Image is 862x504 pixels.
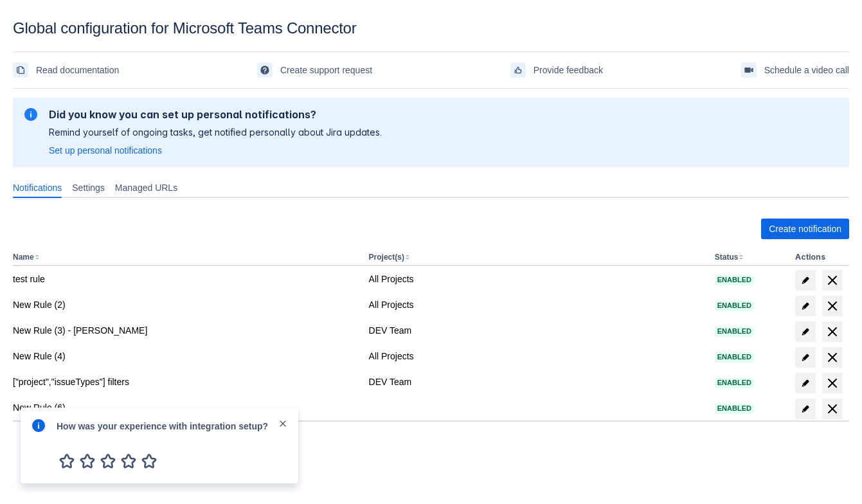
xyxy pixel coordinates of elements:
[13,298,359,311] div: New Rule (2)
[715,276,754,283] span: Enabled
[280,60,372,80] span: Create support request
[257,60,372,80] a: Create support request
[77,451,98,471] span: 2
[741,60,849,80] a: Schedule a video call
[13,324,359,337] div: New Rule (3) - [PERSON_NAME]
[23,463,839,476] div: : jc-0e1d639d-fa1b-4223-9012-ce449c5c9f4b
[49,144,162,157] a: Set up personal notifications
[13,253,34,262] button: Name
[13,273,359,285] div: test rule
[761,219,849,239] button: Create notification
[769,219,841,239] span: Create notification
[118,451,139,471] span: 4
[764,60,849,80] span: Schedule a video call
[13,181,62,194] span: Notifications
[369,253,404,262] button: Project(s)
[715,328,754,335] span: Enabled
[800,301,811,311] span: edit
[369,298,705,311] div: All Projects
[715,405,754,412] span: Enabled
[13,60,119,80] a: Read documentation
[13,19,849,37] div: Global configuration for Microsoft Teams Connector
[49,126,382,139] p: Remind yourself of ongoing tasks, get notified personally about Jira updates.
[800,275,811,285] span: edit
[800,378,811,388] span: edit
[260,65,270,75] span: support
[13,401,359,414] div: New Rule (6)
[825,375,840,391] span: delete
[790,249,849,266] th: Actions
[825,273,840,288] span: delete
[49,108,382,121] h2: Did you know you can set up personal notifications?
[369,350,705,363] div: All Projects
[825,324,840,339] span: delete
[278,419,288,429] span: close
[31,418,46,433] span: info
[744,65,754,75] span: videoCall
[57,451,77,471] span: 1
[825,401,840,417] span: delete
[139,451,159,471] span: 5
[15,65,26,75] span: documentation
[115,181,177,194] span: Managed URLs
[23,107,39,122] span: information
[369,273,705,285] div: All Projects
[715,354,754,361] span: Enabled
[369,375,705,388] div: DEV Team
[98,451,118,471] span: 3
[36,60,119,80] span: Read documentation
[13,350,359,363] div: New Rule (4)
[13,375,359,388] div: ["project","issueTypes"] filters
[513,65,523,75] span: feedback
[715,379,754,386] span: Enabled
[800,404,811,414] span: edit
[72,181,105,194] span: Settings
[715,253,739,262] button: Status
[510,60,603,80] a: Provide feedback
[534,60,603,80] span: Provide feedback
[800,327,811,337] span: edit
[800,352,811,363] span: edit
[369,324,705,337] div: DEV Team
[57,418,278,433] div: How was your experience with integration setup?
[825,350,840,365] span: delete
[715,302,754,309] span: Enabled
[825,298,840,314] span: delete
